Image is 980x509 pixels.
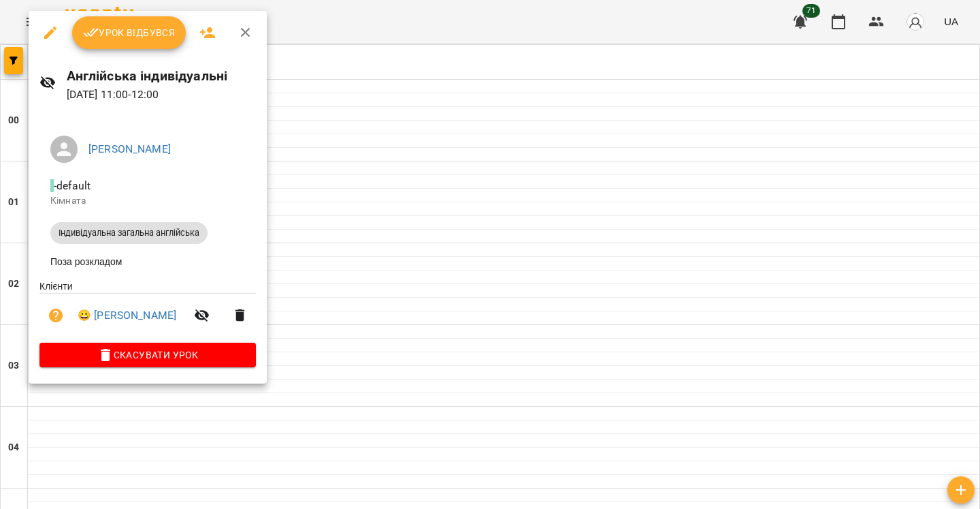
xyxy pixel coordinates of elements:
[39,299,72,332] button: Візит ще не сплачено. Додати оплату?
[50,179,93,192] span: - default
[78,307,176,324] a: 😀 [PERSON_NAME]
[67,65,257,87] h6: Англійська індивідуальні
[39,249,256,274] li: Поза розкладом
[39,279,256,343] ul: Клієнти
[50,347,245,363] span: Скасувати Урок
[88,142,171,155] a: [PERSON_NAME]
[50,227,208,239] span: Індивідуальна загальна англійська
[72,16,186,49] button: Урок відбувся
[67,87,257,103] p: [DATE] 11:00 - 12:00
[83,25,176,41] span: Урок відбувся
[39,343,256,367] button: Скасувати Урок
[50,194,245,208] p: Кімната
